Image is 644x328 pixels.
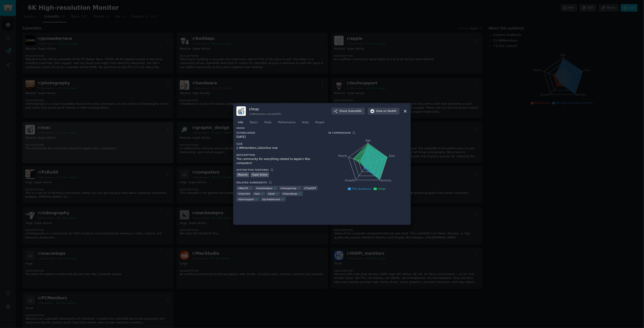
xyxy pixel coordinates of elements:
[256,187,272,190] span: r/ macbookpro
[300,119,310,128] a: Stats
[283,192,297,195] span: r/ macsetups
[345,179,355,182] tspan: Growth
[238,187,248,190] span: r/ MacOS
[236,135,322,139] div: [DATE]
[238,121,243,125] span: Info
[238,192,250,195] span: r/ macmini
[264,121,272,125] span: Posts
[263,119,273,128] a: Posts
[328,131,351,134] h3: In Comparison
[238,198,254,201] span: r/ techsupport
[248,119,260,128] a: Topics
[250,121,258,125] span: Topics
[338,154,347,157] tspan: Reach
[236,146,322,150] div: 2.9M members, 142 online now
[352,187,371,190] span: This Audience
[249,107,281,112] h3: r/ mac
[276,119,297,128] a: Performance
[302,121,309,125] span: Stats
[251,172,269,177] div: Super Active
[236,131,322,134] h3: Established
[365,139,371,142] tspan: Age
[236,181,267,184] h3: Related Subreddits
[376,109,396,113] span: View
[236,157,322,165] div: The community for everything related to Apple's Mac computers!
[389,154,395,157] tspan: Size
[378,187,386,190] span: r/mac
[236,153,322,157] h3: Description
[236,172,249,177] div: Massive
[339,109,362,113] span: Share
[368,108,400,115] button: Viewon Reddit
[249,112,281,116] div: 2.9M members since [DATE]
[236,119,245,128] a: Info
[304,187,316,190] span: r/ ChatGPT
[268,192,275,195] span: r/ ipad
[236,142,322,145] h3: Size
[262,198,280,201] span: r/ pcmasterrace
[278,121,296,125] span: Performance
[332,108,365,115] button: ShareSubreddit
[381,179,392,182] tspan: Activity
[236,106,246,116] img: mac
[280,187,296,190] span: r/ macgaming
[314,119,326,128] a: People
[236,168,269,171] h3: Distinctive Features
[383,109,396,113] span: on Reddit
[348,109,362,113] span: Subreddit
[254,192,260,195] span: r/ osx
[315,121,324,125] span: People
